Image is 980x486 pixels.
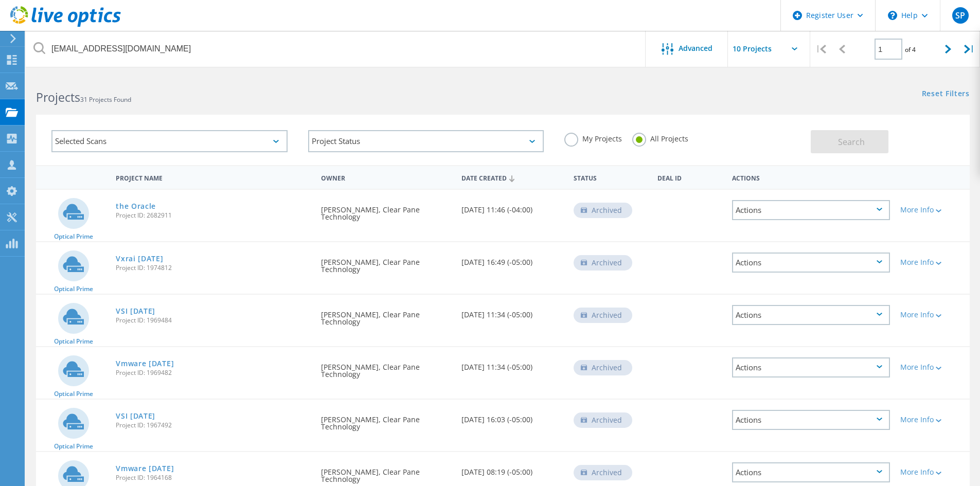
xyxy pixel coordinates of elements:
a: Reset Filters [922,90,970,99]
span: SP [955,11,965,20]
div: Date Created [456,168,568,187]
div: More Info [900,259,965,266]
div: [DATE] 16:49 (-05:00) [456,242,568,276]
div: Archived [574,308,632,323]
div: Deal Id [652,168,727,187]
a: Vmware [DATE] [116,465,174,472]
div: Selected Scans [51,130,288,152]
div: Archived [574,412,632,428]
span: Project ID: 2682911 [116,212,311,219]
div: Archived [574,360,632,375]
span: Advanced [679,45,712,52]
input: Search projects by name, owner, ID, company, etc [26,31,646,67]
div: [DATE] 08:19 (-05:00) [456,452,568,486]
div: | [810,31,831,67]
div: Actions [732,410,890,430]
button: Search [811,130,888,153]
a: Vmware [DATE] [116,360,174,367]
div: Actions [732,357,890,377]
b: Projects [36,89,80,105]
div: [PERSON_NAME], Clear Pane Technology [316,190,456,231]
div: Actions [727,168,895,187]
a: VSI [DATE] [116,412,155,420]
div: [PERSON_NAME], Clear Pane Technology [316,400,456,441]
a: VSI [DATE] [116,308,155,315]
span: of 4 [905,45,916,54]
div: [DATE] 11:46 (-04:00) [456,190,568,224]
div: More Info [900,311,965,318]
span: Search [838,136,865,148]
div: [DATE] 11:34 (-05:00) [456,295,568,329]
div: More Info [900,364,965,371]
div: [PERSON_NAME], Clear Pane Technology [316,242,456,283]
span: Project ID: 1969484 [116,317,311,323]
div: Archived [574,203,632,218]
div: [DATE] 16:03 (-05:00) [456,400,568,434]
span: 31 Projects Found [80,95,131,104]
span: Project ID: 1964168 [116,475,311,481]
a: Vxrai [DATE] [116,255,163,262]
div: Project Name [111,168,316,187]
div: Status [568,168,652,187]
a: Live Optics Dashboard [10,22,121,29]
svg: \n [888,11,897,20]
span: Optical Prime [54,233,93,240]
div: More Info [900,469,965,476]
div: [DATE] 11:34 (-05:00) [456,347,568,381]
div: [PERSON_NAME], Clear Pane Technology [316,347,456,388]
div: | [959,31,980,67]
div: Archived [574,465,632,480]
span: Project ID: 1974812 [116,265,311,271]
div: More Info [900,416,965,423]
span: Optical Prime [54,286,93,292]
a: the Oracle [116,203,156,210]
div: Project Status [308,130,544,152]
span: Optical Prime [54,338,93,345]
div: Owner [316,168,456,187]
div: Actions [732,253,890,273]
div: More Info [900,206,965,213]
span: Project ID: 1967492 [116,422,311,428]
span: Project ID: 1969482 [116,370,311,376]
div: Archived [574,255,632,271]
label: My Projects [564,133,622,142]
span: Optical Prime [54,443,93,449]
div: Actions [732,462,890,482]
label: All Projects [632,133,688,142]
div: Actions [732,200,890,220]
div: [PERSON_NAME], Clear Pane Technology [316,295,456,336]
div: Actions [732,305,890,325]
span: Optical Prime [54,391,93,397]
